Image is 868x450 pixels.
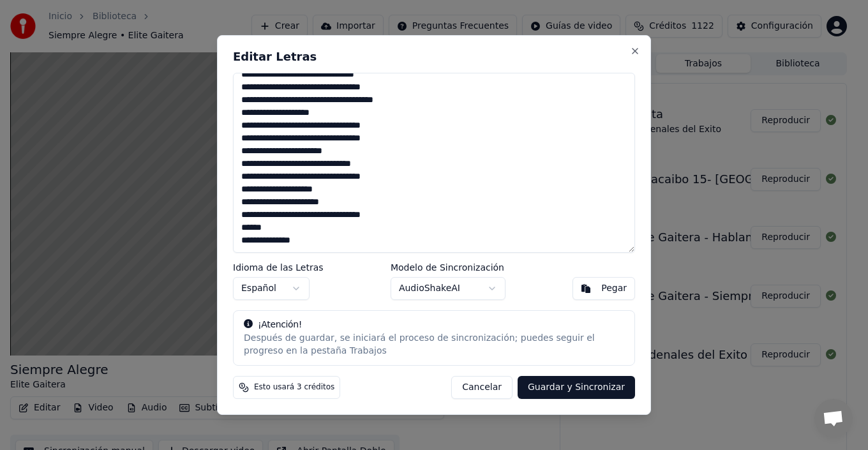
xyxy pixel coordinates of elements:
div: Pegar [601,282,627,295]
span: Esto usará 3 créditos [254,382,334,393]
label: Idioma de las Letras [233,263,324,272]
h2: Editar Letras [233,51,635,63]
button: Guardar y Sincronizar [518,376,635,399]
button: Cancelar [451,376,513,399]
label: Modelo de Sincronización [391,263,505,272]
div: ¡Atención! [244,319,624,331]
button: Pegar [572,277,635,300]
div: Después de guardar, se iniciará el proceso de sincronización; puedes seguir el progreso en la pes... [244,333,624,358]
